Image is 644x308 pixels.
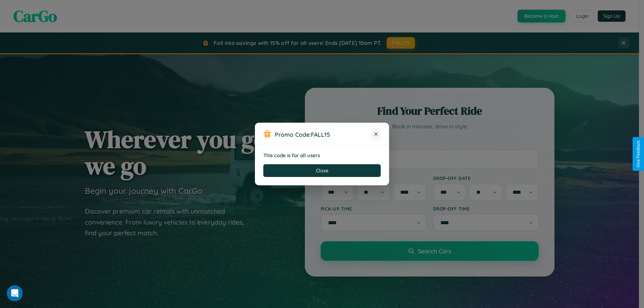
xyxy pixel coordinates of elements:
b: FALL15 [311,131,330,138]
div: Give Feedback [636,140,641,168]
iframe: Intercom live chat [7,285,23,301]
strong: This code is for all users [263,152,320,159]
button: Close [263,164,381,177]
h3: Promo Code: [275,131,371,138]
